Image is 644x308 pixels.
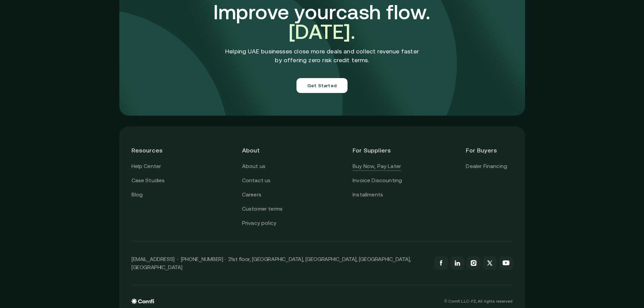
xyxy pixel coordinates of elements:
p: Helping UAE businesses close more deals and collect revenue faster by offering zero risk credit t... [225,47,419,65]
a: Customer terms [242,205,283,213]
p: [EMAIL_ADDRESS] · [PHONE_NUMBER] · 21st floor, [GEOGRAPHIC_DATA], [GEOGRAPHIC_DATA], [GEOGRAPHIC_... [132,255,428,271]
a: Case Studies [132,176,165,185]
header: Resources [132,139,178,162]
img: comfi logo [132,299,154,304]
a: Contact us [242,176,271,185]
a: Blog [132,190,143,199]
header: For Buyers [466,139,512,162]
h3: Improve your cash flow. [178,2,466,42]
a: Privacy policy [242,219,276,228]
a: About us [242,162,265,171]
button: Get Started [296,78,348,93]
a: Buy Now, Pay Later [353,162,401,171]
a: Help Center [132,162,161,171]
p: © Comfi L.L.C-FZ, All rights reserved [444,299,512,304]
header: For Suppliers [353,139,402,162]
a: Careers [242,190,261,199]
header: About [242,139,289,162]
span: [DATE]. [289,20,355,43]
a: Installments [353,190,383,199]
a: Dealer Financing [466,162,507,171]
a: Invoice Discounting [353,176,402,185]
